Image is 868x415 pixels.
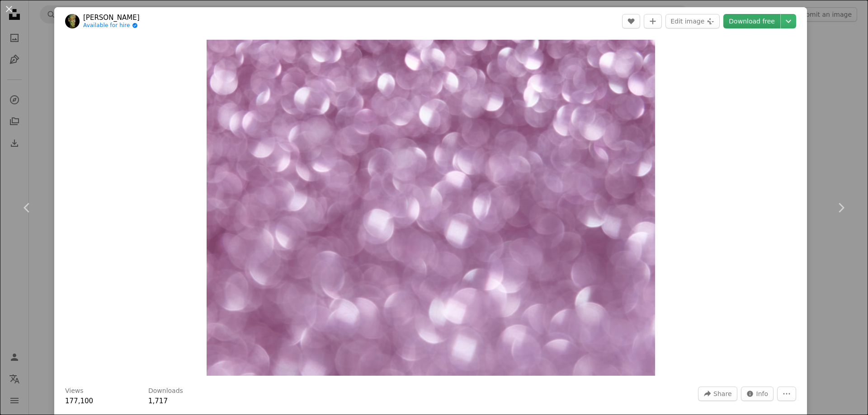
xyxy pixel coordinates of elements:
[741,387,774,401] button: Stats about this image
[644,14,662,28] button: Add to Collection
[65,14,80,28] img: Go to engin akyurt's profile
[207,40,655,376] button: Zoom in on this image
[207,40,655,376] img: background pattern
[713,387,731,401] span: Share
[723,14,780,28] a: Download free
[65,387,84,396] h3: Views
[148,397,168,405] span: 1,717
[83,22,140,29] a: Available for hire
[83,13,140,22] a: [PERSON_NAME]
[777,387,796,401] button: More Actions
[65,397,93,405] span: 177,100
[814,164,868,251] a: Next
[665,14,720,28] button: Edit image
[622,14,640,28] button: Like
[781,14,796,28] button: Choose download size
[756,387,769,401] span: Info
[698,387,737,401] button: Share this image
[148,387,183,396] h3: Downloads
